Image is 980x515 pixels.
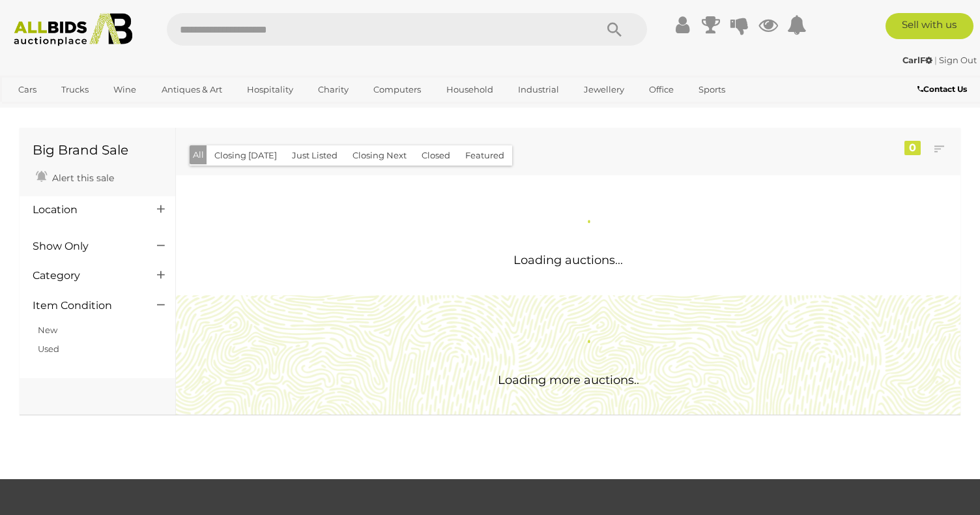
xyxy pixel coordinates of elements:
[438,79,502,100] a: Household
[345,145,414,166] button: Closing Next
[414,145,458,166] button: Closed
[238,79,302,100] a: Hospitality
[105,79,145,100] a: Wine
[207,145,285,166] button: Closing [DATE]
[917,82,970,96] a: Contact Us
[690,79,734,100] a: Sports
[934,55,937,65] span: |
[457,145,512,166] button: Featured
[310,79,357,100] a: Charity
[33,143,162,157] h1: Big Brand Sale
[38,344,59,354] a: Used
[190,145,207,164] button: All
[33,204,137,216] h4: Location
[939,55,977,65] a: Sign Out
[902,55,932,65] strong: CarlF
[53,79,97,100] a: Trucks
[33,241,137,252] h4: Show Only
[10,101,119,123] a: [GEOGRAPHIC_DATA]
[10,79,45,100] a: Cars
[917,84,967,94] b: Contact Us
[33,270,137,282] h4: Category
[902,55,934,65] a: CarlF
[641,79,682,100] a: Office
[886,13,973,39] a: Sell with us
[38,325,57,335] a: New
[153,79,231,100] a: Antiques & Art
[33,167,117,186] a: Alert this sale
[904,141,921,155] div: 0
[49,172,114,184] span: Alert this sale
[582,13,647,46] button: Search
[365,79,429,100] a: Computers
[33,300,137,312] h4: Item Condition
[513,253,623,267] span: Loading auctions...
[575,79,633,100] a: Jewellery
[498,373,639,387] span: Loading more auctions..
[284,145,345,166] button: Just Listed
[7,13,139,46] img: Allbids.com.au
[510,79,568,100] a: Industrial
